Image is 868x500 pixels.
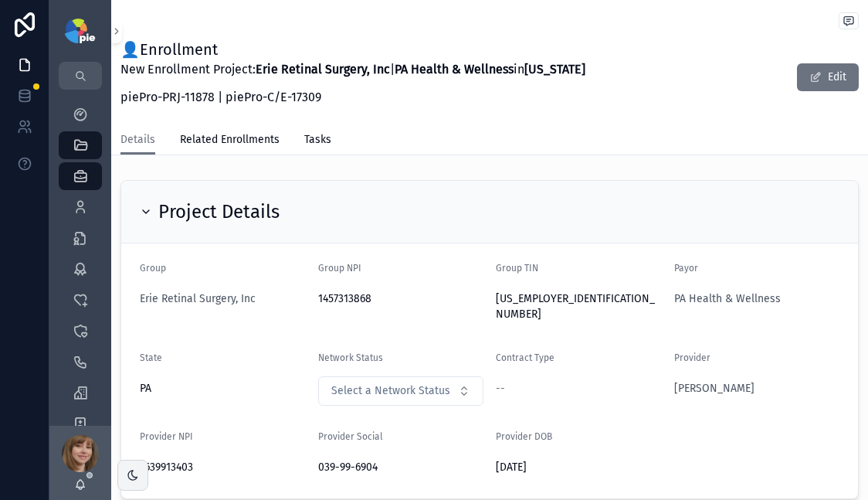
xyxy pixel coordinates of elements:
span: State [140,352,162,363]
span: [US_EMPLOYER_IDENTIFICATION_NUMBER] [496,291,662,322]
a: Erie Retinal Surgery, Inc [140,291,256,307]
a: Tasks [304,126,331,157]
a: Related Enrollments [180,126,280,157]
span: [DATE] [496,460,662,475]
strong: [US_STATE] [524,62,585,77]
a: Details [120,126,155,155]
span: Provider NPI [140,431,193,442]
span: Provider Social [318,431,383,442]
span: Network Status [318,352,383,363]
span: Group NPI [318,263,361,274]
h1: 👤Enrollment [120,39,585,60]
div: scrollable content [49,90,111,426]
span: 1639913403 [140,460,306,475]
span: 039-99-6904 [318,460,484,475]
strong: Erie Retinal Surgery, Inc [256,62,390,77]
button: Select Button [318,376,484,406]
span: Payor [674,263,698,274]
span: Contract Type [496,352,554,363]
button: Edit [797,63,859,91]
span: Related Enrollments [180,132,280,148]
span: PA [140,381,151,396]
span: Provider DOB [496,431,552,442]
span: Tasks [304,132,331,148]
p: piePro-PRJ-11878 | piePro-C/E-17309 [120,88,585,107]
strong: PA Health & Wellness [395,62,514,77]
a: [PERSON_NAME] [674,381,754,396]
a: PA Health & Wellness [674,291,781,307]
h2: Project Details [158,199,280,224]
span: Select a Network Status [331,383,450,399]
p: New Enrollment Project: | in [120,60,585,79]
span: Group [140,263,166,274]
span: -- [496,381,505,396]
span: Provider [674,352,710,363]
img: App logo [65,19,95,43]
span: 1457313868 [318,291,484,307]
span: Details [120,132,155,148]
span: Group TIN [496,263,538,274]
